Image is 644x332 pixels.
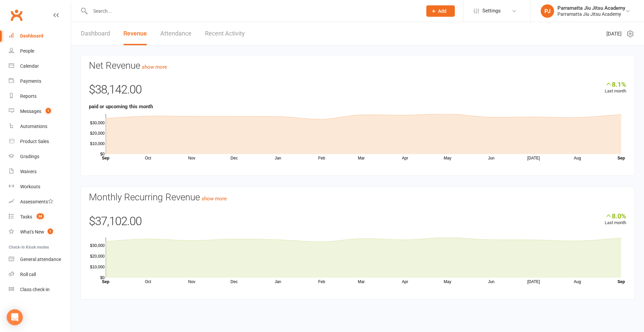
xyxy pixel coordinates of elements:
[7,309,23,325] div: Open Intercom Messenger
[20,272,36,277] div: Roll call
[81,22,110,45] a: Dashboard
[20,184,40,189] div: Workouts
[46,108,51,114] span: 1
[142,64,167,70] a: show more
[20,124,47,129] div: Automations
[557,11,625,17] div: Parramatta Jiu Jitsu Academy
[9,179,71,194] a: Workouts
[9,252,71,267] a: General attendance kiosk mode
[20,93,37,99] div: Reports
[9,209,71,224] a: Tasks 38
[20,78,41,84] div: Payments
[9,134,71,149] a: Product Sales
[160,22,192,45] a: Attendance
[9,164,71,179] a: Waivers
[9,89,71,104] a: Reports
[89,192,626,203] h3: Monthly Recurring Revenue
[557,5,625,11] div: Parramatta Jiu Jitsu Academy
[9,104,71,119] a: Messages 1
[605,212,626,226] div: Last month
[9,149,71,164] a: Gradings
[605,80,626,95] div: Last month
[20,109,41,114] div: Messages
[20,199,53,204] div: Assessments
[9,282,71,297] a: Class kiosk mode
[606,30,622,38] span: [DATE]
[20,214,32,219] div: Tasks
[438,8,446,14] span: Add
[9,28,71,44] a: Dashboard
[202,196,227,202] a: show more
[20,139,49,144] div: Product Sales
[20,63,39,69] div: Calendar
[89,104,153,110] strong: paid or upcoming this month
[9,224,71,240] a: What's New1
[89,212,626,234] div: $37,102.00
[20,169,37,174] div: Waivers
[123,22,147,45] a: Revenue
[9,194,71,209] a: Assessments
[8,7,25,23] a: Clubworx
[605,80,626,88] div: 8.1%
[20,257,61,262] div: General attendance
[20,48,34,54] div: People
[20,33,43,39] div: Dashboard
[9,119,71,134] a: Automations
[20,287,50,292] div: Class check-in
[37,213,44,219] span: 38
[9,59,71,74] a: Calendar
[9,267,71,282] a: Roll call
[9,44,71,59] a: People
[9,74,71,89] a: Payments
[205,22,245,45] a: Recent Activity
[88,6,418,16] input: Search...
[541,4,554,18] div: PJ
[482,3,501,18] span: Settings
[20,229,44,235] div: What's New
[426,5,455,17] button: Add
[89,61,626,71] h3: Net Revenue
[48,228,53,234] span: 1
[605,212,626,219] div: 8.0%
[20,154,39,159] div: Gradings
[89,80,626,103] div: $38,142.00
